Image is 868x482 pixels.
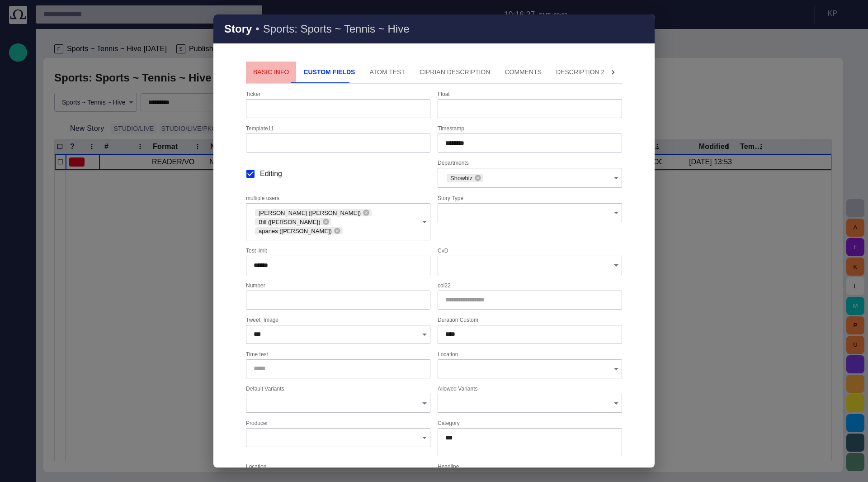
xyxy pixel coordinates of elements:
button: Open [610,259,623,272]
button: Description 2 [549,62,612,83]
label: Ticker [246,91,260,98]
label: Departments [438,159,469,167]
label: Number [246,282,265,289]
div: Story [213,14,655,43]
label: col22 [438,282,451,289]
label: multiple users [246,195,279,202]
label: Story Type [438,195,463,202]
label: CvD [438,247,448,255]
button: ATOM Test [362,62,412,83]
span: [PERSON_NAME] ([PERSON_NAME]) [255,209,364,218]
button: Basic Info [246,62,296,83]
label: Location [246,463,266,471]
label: Template11 [246,125,274,133]
div: [PERSON_NAME] ([PERSON_NAME]) [255,209,372,216]
span: Bill ([PERSON_NAME]) [255,218,324,227]
button: Open [418,215,431,228]
button: Custom Fields [296,62,362,83]
button: Ciprian description [412,62,497,83]
label: Allowed Variants [438,385,477,392]
span: apanes ([PERSON_NAME]) [255,227,335,236]
div: Story [213,14,655,468]
label: Producer [246,420,268,427]
label: Location [438,350,458,358]
h2: Story [224,23,252,35]
div: apanes ([PERSON_NAME]) [255,227,343,234]
span: Editing [260,168,282,179]
div: Bill ([PERSON_NAME]) [255,218,331,225]
label: Time test [246,350,268,358]
h3: Sports: Sports ~ Tennis ~ Hive [263,23,410,35]
h3: • [255,23,259,35]
button: Open [418,431,431,444]
label: Headline [438,463,459,471]
label: Float [438,91,450,98]
span: Showbiz [447,174,476,183]
button: Open [418,328,431,341]
button: Comments [497,62,549,83]
div: Showbiz [447,174,483,182]
button: Open [610,172,623,184]
button: Open [610,206,623,219]
label: Test limit [246,247,267,255]
button: Open [610,397,623,410]
label: Duration Custom [438,316,478,324]
label: Default Variants [246,385,284,392]
label: Category [438,420,460,427]
label: Tweet_Image [246,316,278,324]
button: Open [418,397,431,410]
button: Open [610,363,623,375]
label: Timestamp [438,125,464,133]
